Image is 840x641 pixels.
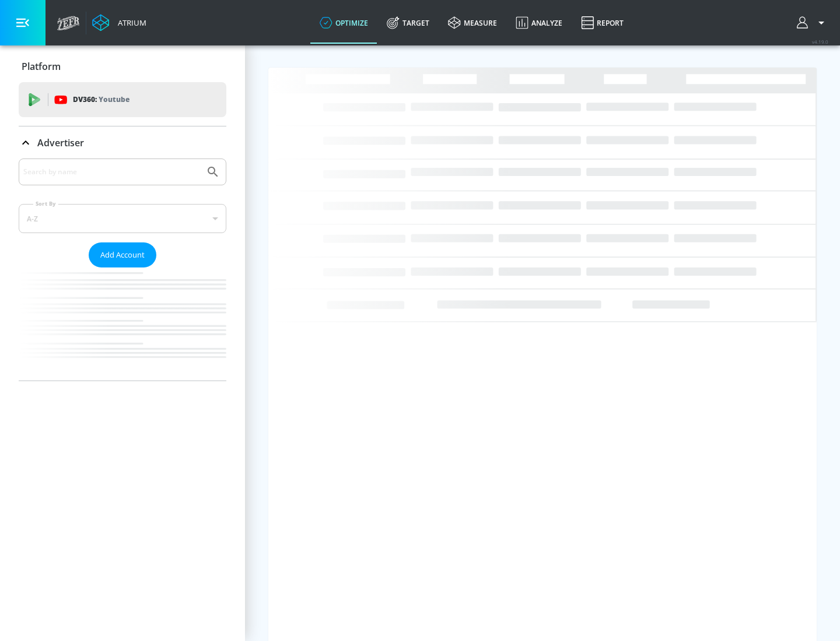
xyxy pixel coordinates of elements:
[33,200,58,207] label: Sort By
[310,2,377,44] a: optimize
[439,2,506,44] a: measure
[99,93,129,105] p: Youtube
[73,93,129,106] p: DV360:
[812,38,828,45] span: v 4.19.0
[23,164,200,179] input: Search by name
[113,17,146,28] div: Atrium
[506,2,572,44] a: Analyze
[100,248,145,262] span: Add Account
[22,60,61,73] p: Platform
[19,159,226,381] div: Advertiser
[377,2,439,44] a: Target
[19,204,226,233] div: A-Z
[19,126,226,159] div: Advertiser
[19,267,226,381] nav: list of Advertiser
[572,2,633,44] a: Report
[89,242,156,267] button: Add Account
[92,14,146,31] a: Atrium
[19,50,226,83] div: Platform
[37,136,84,149] p: Advertiser
[19,82,226,117] div: DV360: Youtube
